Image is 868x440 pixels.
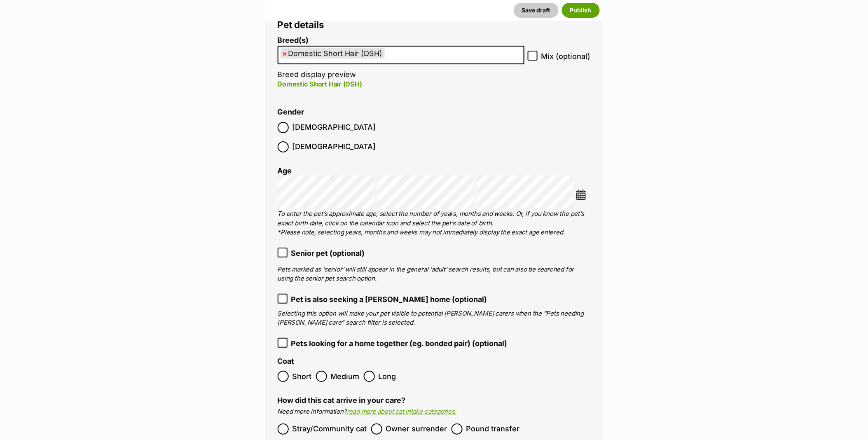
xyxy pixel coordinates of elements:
[292,122,376,133] span: [DEMOGRAPHIC_DATA]
[292,424,367,435] span: Stray/Community cat
[278,79,524,89] p: Domestic Short Hair (DSH)
[278,396,406,405] label: How did this cat arrive in your care?
[292,371,312,382] span: Short
[291,338,508,349] span: Pets looking for a home together (eg. bonded pair) (optional)
[347,407,456,415] a: read more about cat intake categories.
[379,371,397,382] span: Long
[278,19,325,30] span: Pet details
[291,294,487,305] span: Pet is also seeking a [PERSON_NAME] home (optional)
[562,3,600,18] button: Publish
[541,51,591,62] span: Mix (optional)
[331,371,360,382] span: Medium
[278,209,591,237] p: To enter the pet’s approximate age, select the number of years, months and weeks. Or, if you know...
[278,108,304,117] label: Gender
[278,407,591,417] p: Need more information?
[281,48,385,59] li: Domestic Short Hair (DSH)
[292,141,376,152] span: [DEMOGRAPHIC_DATA]
[291,248,365,259] span: Senior pet (optional)
[278,357,295,366] label: Coat
[466,424,520,435] span: Pound transfer
[283,48,288,59] span: ×
[278,36,524,45] label: Breed(s)
[514,3,559,18] button: Save draft
[278,265,591,283] p: Pets marked as ‘senior’ will still appear in the general ‘adult’ search results, but can also be ...
[278,166,292,175] label: Age
[278,36,524,98] li: Breed display preview
[386,424,447,435] span: Owner surrender
[576,190,586,200] img: ...
[278,309,591,328] p: Selecting this option will make your pet visible to potential [PERSON_NAME] carers when the “Pets...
